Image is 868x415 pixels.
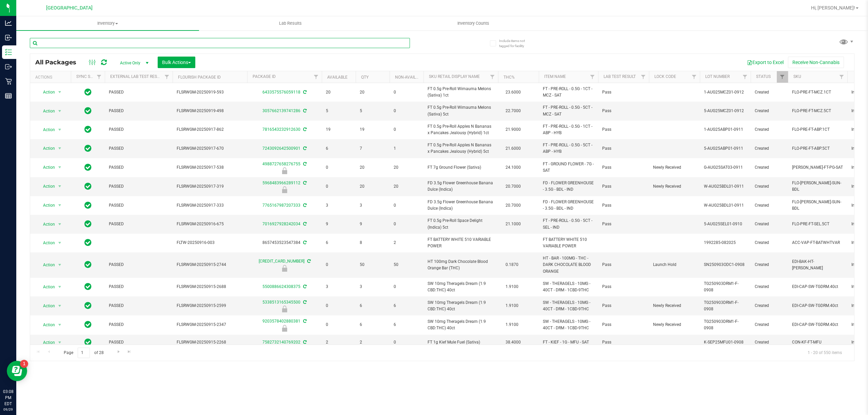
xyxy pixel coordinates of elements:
span: FLO-[PERSON_NAME]-SUN-BDL [792,199,843,212]
button: Bulk Actions [158,57,195,68]
span: FLSRWGM-20250919-498 [177,108,243,114]
a: Filter [487,71,498,83]
span: FT 0.5g Pre-Roll Wimauma Melons (Sativa) 5ct [428,104,494,117]
span: Include items not tagged for facility [499,38,533,48]
a: 7582732140769202 [262,340,300,345]
span: FLSRWGM-20250919-593 [177,89,243,96]
a: 9203578402880381 [262,319,300,324]
span: Sync from Compliance System [302,90,307,95]
span: PASSED [109,183,169,190]
span: W-AUG25BDL01-0911 [704,202,747,209]
span: Sync from Compliance System [302,284,307,289]
div: Launch Hold [246,265,323,272]
span: FT BATTERY WHITE 510 VARIABLE POWER [428,236,494,249]
span: FD 3.5g Flower Greenhouse Banana Dulce (Indica) [428,199,494,212]
span: 0.1870 [502,260,522,270]
span: In Sync [84,219,92,229]
span: Sync from Compliance System [302,181,307,185]
span: G-AUG25SAT03-0911 [704,164,747,171]
span: 20 [394,164,419,171]
span: Action [37,238,55,248]
span: FT - KIEF - 1G - MFU - SAT [543,339,594,346]
span: 20.7000 [502,201,524,210]
span: Newly Received [653,303,696,309]
a: Filter [836,71,847,83]
span: Pass [602,221,645,227]
a: 5338513165345500 [262,300,300,305]
span: 1.9100 [502,282,522,292]
span: Pass [602,89,645,96]
span: select [56,163,64,172]
a: Available [327,75,348,80]
span: Created [755,221,784,227]
span: 1 [394,145,419,152]
span: SW 10mg Theragels Dream (1:9 CBD:THC) 40ct [428,281,494,293]
span: select [56,320,64,330]
span: PASSED [109,303,169,309]
button: Receive Non-Cannabis [788,57,844,68]
span: 9 [326,221,352,227]
span: In Sync [84,163,92,172]
a: 4988727658276755 [262,162,300,166]
span: FLSRWGM-20250917-319 [177,183,243,190]
span: Action [37,301,55,311]
span: FLO-PRE-FT-ABP.1CT [792,126,843,133]
a: Filter [638,71,649,83]
span: W-AUG25BDL01-0911 [704,183,747,190]
span: 6 [326,145,352,152]
span: Pass [602,303,645,309]
span: Created [755,240,784,246]
div: Newly Received [246,306,323,312]
span: Created [755,321,784,328]
span: 1992285-082025 [704,240,747,246]
span: Launch Hold [653,262,696,268]
span: Pass [602,321,645,328]
a: Filter [161,71,173,83]
span: Created [755,164,784,171]
a: Filter [311,71,322,83]
span: 21.9000 [502,125,524,134]
span: FLO-[PERSON_NAME]-SUN-BDL [792,180,843,193]
span: FLO-PRE-FT-MCZ.1CT [792,89,843,96]
span: FLSRWGM-20250915-2744 [177,262,243,268]
span: FT 0.5g Pre-Roll Space Delight (Indica) 5ct [428,217,494,230]
span: 0 [326,321,352,328]
span: In Sync [84,144,92,153]
span: EDI-BAK-HT-[PERSON_NAME] [792,258,843,271]
input: 1 [78,348,90,358]
span: 3 [326,202,352,209]
span: 23.6000 [502,87,524,97]
span: FLSRWGM-20250915-2599 [177,303,243,309]
span: Sync from Compliance System [302,162,307,166]
a: Filter [777,71,788,83]
span: EDI-CAP-SW-TGDRM.40ct [792,284,843,290]
span: FT 7g Ground Flower (Sativa) [428,164,494,171]
span: FLO-PRE-FT-ABP.5CT [792,145,843,152]
span: 21.6000 [502,144,524,153]
a: Lot Number [705,74,730,79]
span: 5 [360,108,386,114]
span: Action [37,282,55,292]
span: 5-AUG25SEL01-0910 [704,221,747,227]
span: 0 [394,202,419,209]
a: THC% [504,75,515,80]
span: 20 [394,183,419,190]
span: 19 [326,126,352,133]
span: TG250903DRM1-F-0908 [704,281,747,293]
span: Sync from Compliance System [302,319,307,324]
span: 1 [3,1,5,7]
span: PASSED [109,164,169,171]
a: 3057662139741286 [262,108,300,113]
span: Newly Received [653,321,696,328]
span: select [56,106,64,116]
span: 0 [394,89,419,96]
a: Non-Available [395,75,425,80]
span: 8 [360,240,386,246]
span: PASSED [109,321,169,328]
span: 6 [360,303,386,309]
a: Filter [587,71,598,83]
span: HT 100mg Dark Chocolate Blood Orange Bar (THC) [428,258,494,271]
a: 7243092642500901 [262,146,300,151]
span: 1.9100 [502,320,522,330]
span: Action [37,201,55,210]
